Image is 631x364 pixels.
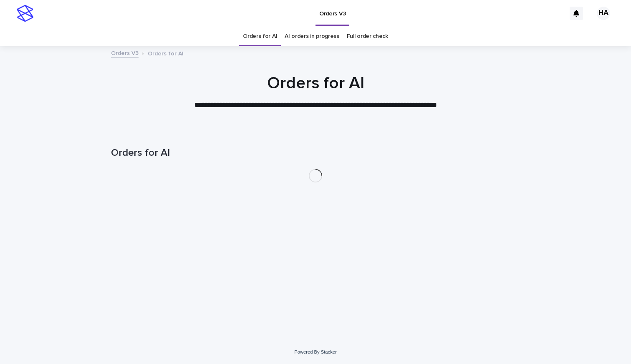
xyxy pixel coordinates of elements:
a: Powered By Stacker [294,349,336,354]
h1: Orders for AI [111,73,520,93]
a: Full order check [347,27,388,46]
a: Orders V3 [111,48,139,57]
div: HA [597,7,610,20]
h1: Orders for AI [111,147,520,159]
a: AI orders in progress [285,27,339,46]
p: Orders for AI [148,48,184,57]
a: Orders for AI [243,27,277,46]
img: stacker-logo-s-only.png [17,5,33,22]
